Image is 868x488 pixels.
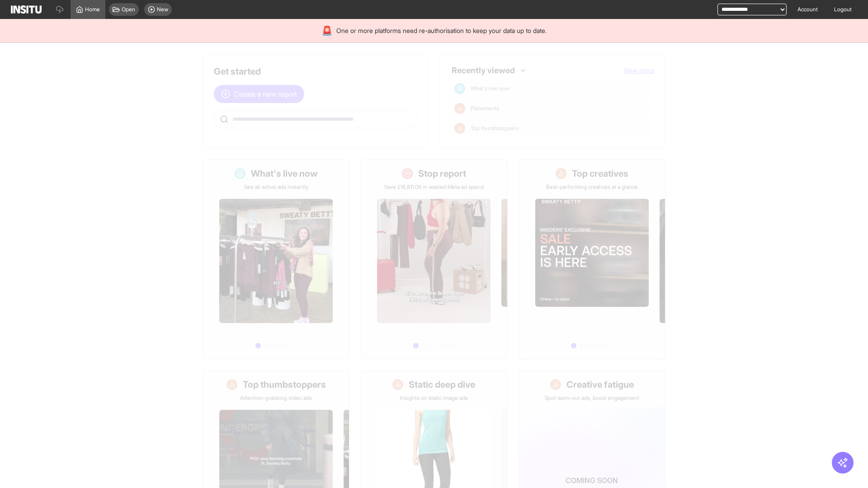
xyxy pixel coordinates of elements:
div: 🚨 [321,24,333,37]
span: New [157,6,168,13]
span: Home [85,6,100,13]
img: Logo [11,5,42,14]
span: One or more platforms need re-authorisation to keep your data up to date. [336,26,547,35]
span: Open [122,6,135,13]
